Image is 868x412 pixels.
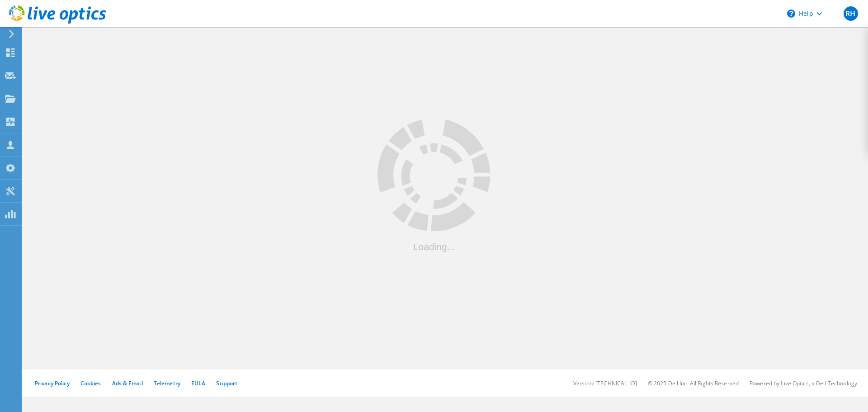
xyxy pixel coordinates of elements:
a: Live Optics Dashboard [9,19,106,25]
a: Ads & Email [112,379,143,387]
a: EULA [191,379,205,387]
div: Loading... [377,242,491,251]
a: Cookies [80,379,101,387]
a: Support [216,379,237,387]
span: RH [845,10,855,17]
li: Version: [TECHNICAL_ID] [573,379,637,387]
li: Powered by Live Optics, a Dell Technology [750,379,857,387]
svg: \n [787,9,795,18]
li: © 2025 Dell Inc. All Rights Reserved [648,379,739,387]
a: Privacy Policy [35,379,70,387]
a: Telemetry [154,379,180,387]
